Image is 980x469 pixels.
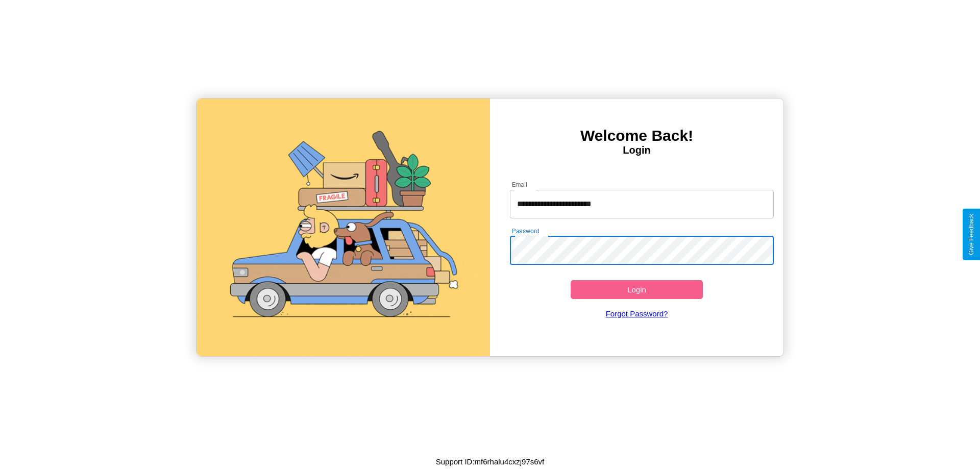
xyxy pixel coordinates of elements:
[436,455,545,468] p: Support ID: mf6rhalu4cxzj97s6vf
[512,227,539,235] label: Password
[512,180,528,189] label: Email
[490,144,783,156] h4: Login
[505,299,769,328] a: Forgot Password?
[197,98,490,356] img: gif
[490,127,783,144] h3: Welcome Back!
[571,280,703,299] button: Login
[968,214,975,255] div: Give Feedback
